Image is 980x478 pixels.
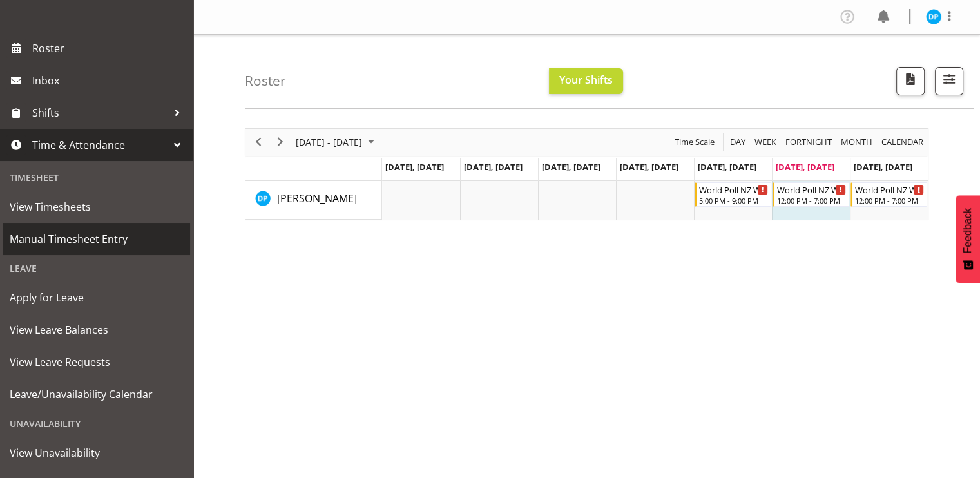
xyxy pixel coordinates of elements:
[784,134,833,150] span: Fortnight
[773,182,849,207] div: Divyadeep Parmar"s event - World Poll NZ Weekends Begin From Saturday, August 23, 2025 at 12:00:0...
[32,39,187,58] span: Roster
[699,183,768,196] div: World Poll NZ Weekdays
[879,134,926,150] button: Month
[698,161,756,173] span: [DATE], [DATE]
[855,195,924,206] div: 12:00 PM - 7:00 PM
[728,134,748,150] button: Timeline Day
[245,73,286,88] h4: Roster
[729,134,747,150] span: Day
[3,410,190,437] div: Unavailability
[695,182,771,207] div: Divyadeep Parmar"s event - World Poll NZ Weekdays Begin From Friday, August 22, 2025 at 5:00:00 P...
[272,134,289,150] button: Next
[10,229,184,249] span: Manual Timesheet Entry
[32,71,187,90] span: Inbox
[464,161,523,173] span: [DATE], [DATE]
[277,191,357,206] a: [PERSON_NAME]
[291,129,382,156] div: August 18 - 24, 2025
[10,352,184,372] span: View Leave Requests
[777,195,846,206] div: 12:00 PM - 7:00 PM
[10,320,184,339] span: View Leave Balances
[3,255,190,282] div: Leave
[753,134,778,150] span: Week
[3,314,190,346] a: View Leave Balances
[245,128,928,220] div: Timeline Week of August 23, 2025
[783,134,834,150] button: Fortnight
[32,135,168,155] span: Time & Attendance
[850,182,927,207] div: Divyadeep Parmar"s event - World Poll NZ Weekends Begin From Sunday, August 24, 2025 at 12:00:00 ...
[269,129,291,156] div: next period
[3,191,190,223] a: View Timesheets
[620,161,678,173] span: [DATE], [DATE]
[673,134,716,150] span: Time Scale
[854,161,912,173] span: [DATE], [DATE]
[3,164,190,191] div: Timesheet
[3,223,190,255] a: Manual Timesheet Entry
[3,378,190,410] a: Leave/Unavailability Calendar
[32,103,168,122] span: Shifts
[3,346,190,378] a: View Leave Requests
[673,134,717,150] button: Time Scale
[10,385,184,404] span: Leave/Unavailability Calendar
[935,67,963,95] button: Filter Shifts
[839,134,875,150] button: Timeline Month
[385,161,444,173] span: [DATE], [DATE]
[277,191,357,206] span: [PERSON_NAME]
[926,9,941,24] img: divyadeep-parmar11611.jpg
[956,195,980,283] button: Feedback - Show survey
[542,161,600,173] span: [DATE], [DATE]
[962,208,974,253] span: Feedback
[855,183,924,196] div: World Poll NZ Weekends
[777,183,846,196] div: World Poll NZ Weekends
[753,134,779,150] button: Timeline Week
[840,134,874,150] span: Month
[3,437,190,469] a: View Unavailability
[880,134,925,150] span: calendar
[776,161,834,173] span: [DATE], [DATE]
[250,134,267,150] button: Previous
[10,197,184,216] span: View Timesheets
[245,181,382,220] td: Divyadeep Parmar resource
[3,282,190,314] a: Apply for Leave
[382,181,928,220] table: Timeline Week of August 23, 2025
[10,288,184,307] span: Apply for Leave
[247,129,269,156] div: previous period
[559,73,613,87] span: Your Shifts
[549,68,623,94] button: Your Shifts
[294,134,380,150] button: August 2025
[10,443,184,463] span: View Unavailability
[699,195,768,206] div: 5:00 PM - 9:00 PM
[294,134,363,150] span: [DATE] - [DATE]
[896,67,925,95] button: Download a PDF of the roster according to the set date range.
